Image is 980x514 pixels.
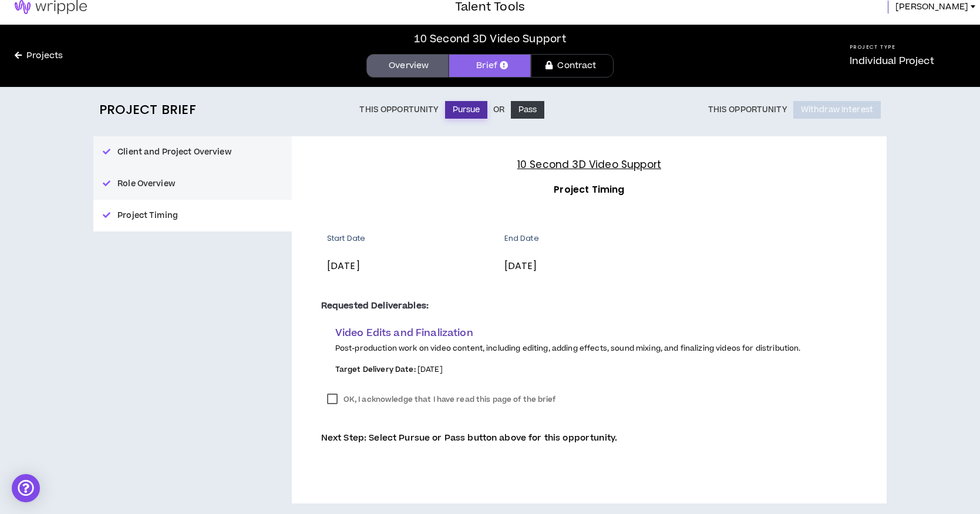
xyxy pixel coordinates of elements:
span: Video Edits and Finalization [335,326,473,340]
button: Withdraw Interest [793,101,881,119]
a: Overview [366,54,449,78]
p: Individual Project [850,54,934,68]
p: [DATE] [335,365,464,374]
div: Open Intercom Messenger [12,474,40,502]
button: Client and Project Overview [93,136,292,168]
p: Start Date [327,233,496,244]
h2: Project Brief [99,102,196,117]
h3: Project Timing [321,182,857,197]
p: Next Step: Select Pursue or Pass button above for this opportunity. [321,432,857,445]
label: OK, I acknowledge that I have read this page of the brief [321,391,562,408]
a: Contract [531,54,613,78]
button: Role Overview [93,168,292,200]
p: Post-production work on video content, including editing, adding effects, sound mixing, and final... [335,344,843,353]
a: Brief [449,54,531,78]
p: End Date [504,233,673,244]
span: [PERSON_NAME] [895,1,968,14]
p: Or [493,105,504,115]
p: This Opportunity [359,105,439,115]
p: This Opportunity [708,105,787,115]
h4: 10 Second 3D Video Support [321,157,857,173]
p: Requested Deliverables: [321,300,857,312]
div: 10 Second 3D Video Support [414,31,567,47]
button: Pursue [445,101,488,119]
button: Pass [511,101,545,119]
span: Target Delivery Date: [335,364,416,375]
p: [DATE] [327,258,496,274]
p: [DATE] [504,258,673,274]
h5: Project Type [850,43,934,51]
